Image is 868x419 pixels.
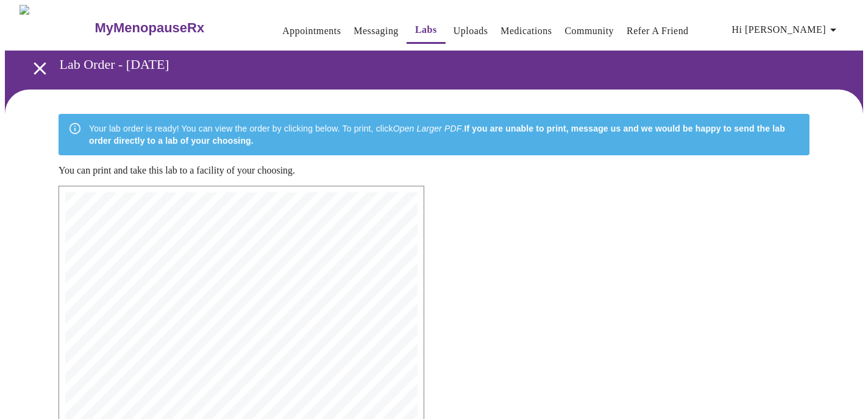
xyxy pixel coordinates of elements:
a: Labs [415,21,437,38]
p: You can print and take this lab to a facility of your choosing. [59,165,809,176]
span: Phone: [PHONE_NUMBER] | Fax: [PHONE_NUMBER] [185,258,322,264]
button: open drawer [22,51,58,86]
a: Messaging [354,23,398,40]
em: Open Larger PDF [393,124,462,133]
h3: Lab Order - [DATE] [60,57,800,72]
a: Community [564,23,614,40]
button: Messaging [349,19,403,43]
img: MyMenopauseRx Logo [20,5,93,51]
span: DOB: [DEMOGRAPHIC_DATA] [91,381,170,386]
button: Hi [PERSON_NAME] [727,18,845,42]
span: NPI: [US_HEALTHCARE_NPI] [91,324,167,329]
a: MyMenopauseRx [93,7,253,49]
button: Labs [407,18,446,44]
button: Appointments [277,19,346,43]
button: Medications [496,19,557,43]
button: Refer a Friend [622,19,694,43]
a: Appointments [282,23,341,40]
span: [STREET_ADDRESS][US_STATE] [91,395,178,401]
a: Uploads [454,23,488,40]
button: Uploads [449,19,493,43]
span: ____________________________________________________________________________________________________ [91,410,332,415]
span: Patient Information [91,353,146,358]
span: Hi [PERSON_NAME] [732,21,841,38]
span: Ordering Clinician: [91,295,143,301]
h3: MyMenopauseRx [94,20,204,36]
span: [STREET_ADDRESS] [197,244,252,249]
span: MyMenopauseRx [206,224,276,233]
div: Your lab order is ready! You can view the order by clicking below. To print, click . [89,118,800,152]
a: Refer a Friend [627,23,689,40]
button: Community [560,19,619,43]
span: [PERSON_NAME] WHNP-BC, FNP-C [91,309,181,315]
span: [DATE] 3:39 PM [243,193,267,196]
a: Medications [500,23,552,40]
span: [PERSON_NAME], [DEMOGRAPHIC_DATA] [91,367,201,372]
span: ____________________________________________________________________________________________________ [91,339,332,344]
span: MyMenopauseRx | [215,193,243,196]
